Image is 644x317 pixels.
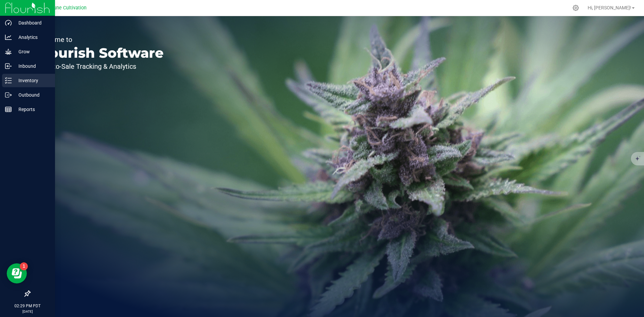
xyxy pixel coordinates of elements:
[51,5,87,11] span: Dune Cultivation
[20,262,28,270] iframe: Resource center unread badge
[572,5,580,11] div: Manage settings
[5,106,12,113] inline-svg: Reports
[3,309,52,314] p: [DATE]
[7,263,27,283] iframe: Resource center
[5,77,12,84] inline-svg: Inventory
[588,5,631,10] span: Hi, [PERSON_NAME]!
[12,33,52,41] p: Analytics
[12,19,52,27] p: Dashboard
[5,63,12,69] inline-svg: Inbound
[12,62,52,70] p: Inbound
[36,36,164,43] p: Welcome to
[5,48,12,55] inline-svg: Grow
[5,34,12,41] inline-svg: Analytics
[12,76,52,85] p: Inventory
[12,48,52,56] p: Grow
[12,105,52,113] p: Reports
[36,63,164,70] p: Seed-to-Sale Tracking & Analytics
[5,19,12,26] inline-svg: Dashboard
[12,91,52,99] p: Outbound
[36,46,164,60] p: Flourish Software
[5,92,12,98] inline-svg: Outbound
[3,303,52,309] p: 02:29 PM PDT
